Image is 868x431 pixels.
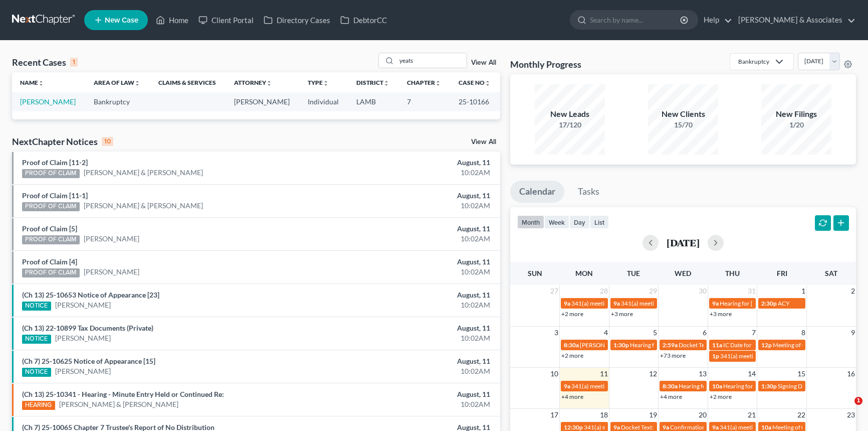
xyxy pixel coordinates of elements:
[800,285,806,297] span: 1
[599,368,609,380] span: 11
[528,269,542,277] span: Sun
[134,80,140,86] i: unfold_more
[55,333,111,343] a: [PERSON_NAME]
[59,399,178,409] a: [PERSON_NAME] & [PERSON_NAME]
[544,215,569,229] button: week
[22,257,77,266] a: Proof of Claim [4]
[341,158,490,168] div: August, 11
[12,135,113,148] div: NextChapter Notices
[569,215,590,229] button: day
[22,368,51,377] div: NOTICE
[846,368,856,380] span: 16
[603,327,609,339] span: 4
[485,80,491,86] i: unfold_more
[584,423,681,431] span: 341(a) meeting for [PERSON_NAME]
[341,201,490,211] div: 10:02AM
[300,92,348,111] td: Individual
[720,300,798,307] span: Hearing for [PERSON_NAME]
[451,92,500,111] td: 25-10166
[675,269,691,277] span: Wed
[535,120,605,130] div: 17/120
[738,57,769,66] div: Bankruptcy
[348,92,399,111] td: LAMB
[747,285,757,297] span: 31
[702,327,708,339] span: 6
[22,158,88,167] a: Proof of Claim [11-2]
[55,300,111,310] a: [PERSON_NAME]
[22,169,80,178] div: PROOF OF CLAIM
[94,79,140,86] a: Area of Lawunfold_more
[712,382,722,390] span: 10a
[553,327,559,339] span: 3
[621,423,711,431] span: Docket Text: for [PERSON_NAME]
[761,341,772,349] span: 12p
[561,310,583,318] a: +2 more
[84,234,139,244] a: [PERSON_NAME]
[761,120,831,130] div: 1/20
[193,11,259,29] a: Client Portal
[663,382,678,390] span: 8:30a
[723,382,801,390] span: Hearing for [PERSON_NAME]
[660,352,686,359] a: +73 more
[698,285,708,297] span: 30
[341,191,490,201] div: August, 11
[698,368,708,380] span: 13
[710,393,732,400] a: +2 more
[796,368,806,380] span: 15
[778,300,789,307] span: ACY
[471,59,496,66] a: View All
[341,356,490,366] div: August, 11
[341,366,490,376] div: 10:02AM
[86,92,150,111] td: Bankruptcy
[564,382,570,390] span: 9a
[84,267,139,277] a: [PERSON_NAME]
[22,268,80,277] div: PROOF OF CLAIM
[599,409,609,421] span: 18
[663,341,678,349] span: 2:59a
[751,327,757,339] span: 7
[341,224,490,234] div: August, 11
[517,215,544,229] button: month
[850,285,856,297] span: 2
[825,269,837,277] span: Sat
[105,17,138,24] span: New Case
[575,269,593,277] span: Mon
[712,352,719,360] span: 1p
[22,390,224,398] a: (Ch 13) 25-10341 - Hearing - Minute Entry Held or Continued Re:
[55,366,111,376] a: [PERSON_NAME]
[648,285,658,297] span: 29
[22,302,51,311] div: NOTICE
[777,269,787,277] span: Fri
[796,409,806,421] span: 22
[663,423,669,431] span: 9a
[679,382,810,390] span: Hearing for [PERSON_NAME] & [PERSON_NAME]
[710,310,732,318] a: +3 more
[679,341,821,349] span: Docket Text: for [PERSON_NAME] & [PERSON_NAME]
[613,300,620,307] span: 9a
[590,215,609,229] button: list
[341,168,490,178] div: 10:02AM
[234,79,272,86] a: Attorneyunfold_more
[648,409,658,421] span: 19
[747,368,757,380] span: 14
[549,368,559,380] span: 10
[335,11,392,29] a: DebtorCC
[747,409,757,421] span: 21
[356,79,389,86] a: Districtunfold_more
[712,341,722,349] span: 11a
[341,323,490,333] div: August, 11
[613,341,629,349] span: 1:30p
[834,397,858,421] iframe: Intercom live chat
[266,80,272,86] i: unfold_more
[733,11,855,29] a: [PERSON_NAME] & Associates
[670,423,855,431] span: Confirmation hearing for Dually [PERSON_NAME] & [PERSON_NAME]
[564,300,570,307] span: 9a
[341,267,490,277] div: 10:02AM
[341,257,490,267] div: August, 11
[571,300,721,307] span: 341(a) meeting for [PERSON_NAME] & [PERSON_NAME]
[510,181,564,203] a: Calendar
[510,58,581,70] h3: Monthly Progress
[571,382,668,390] span: 341(a) meeting for [PERSON_NAME]
[667,237,700,248] h2: [DATE]
[549,409,559,421] span: 17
